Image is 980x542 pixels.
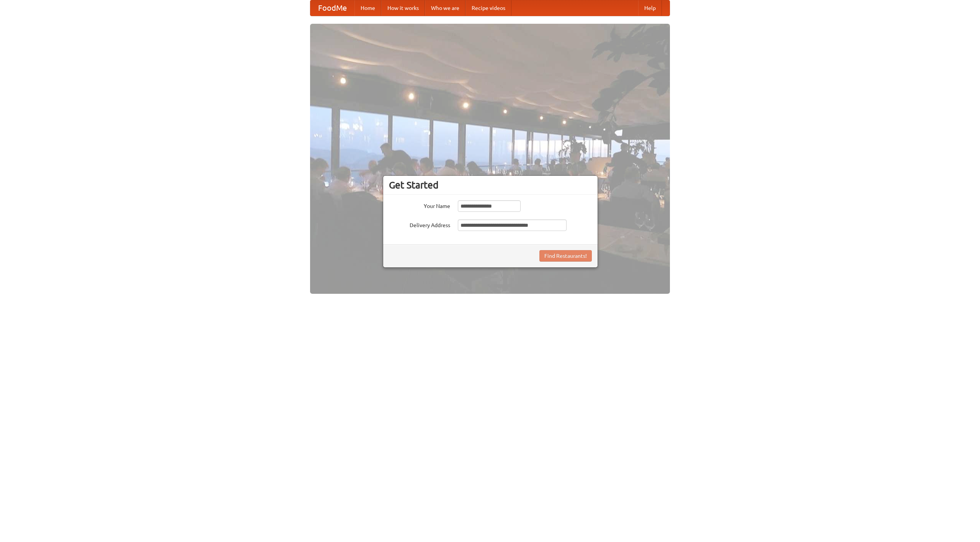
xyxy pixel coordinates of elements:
h3: Get Started [389,179,592,191]
a: Help [638,0,662,16]
a: FoodMe [310,0,354,16]
label: Your Name [389,200,450,210]
button: Find Restaurants! [539,250,592,262]
a: Home [354,0,381,16]
label: Delivery Address [389,219,450,229]
a: Who we are [425,0,465,16]
a: How it works [381,0,425,16]
a: Recipe videos [465,0,511,16]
